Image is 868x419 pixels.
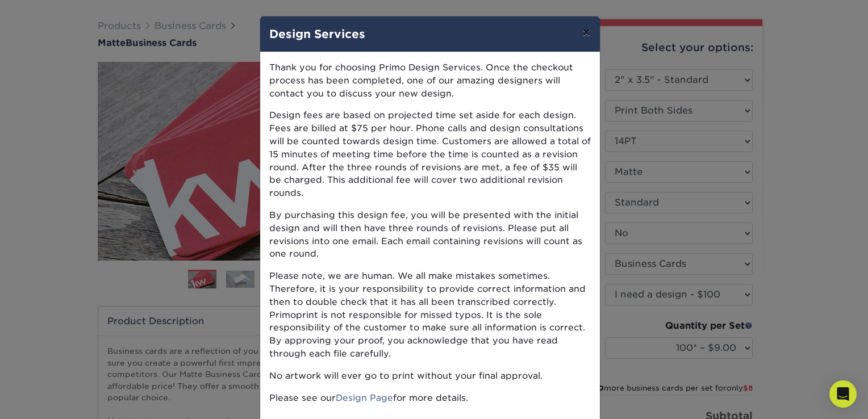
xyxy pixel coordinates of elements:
p: Design fees are based on projected time set aside for each design. Fees are billed at $75 per hou... [269,109,591,200]
p: Please see our for more details. [269,392,591,405]
p: No artwork will ever go to print without your final approval. [269,370,591,383]
p: Please note, we are human. We all make mistakes sometimes. Therefore, it is your responsibility t... [269,270,591,361]
a: Design Page [336,392,393,403]
p: Thank you for choosing Primo Design Services. Once the checkout process has been completed, one o... [269,61,591,100]
div: Open Intercom Messenger [829,380,857,408]
h4: Design Services [269,26,591,43]
p: By purchasing this design fee, you will be presented with the initial design and will then have t... [269,209,591,261]
button: × [573,16,599,48]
